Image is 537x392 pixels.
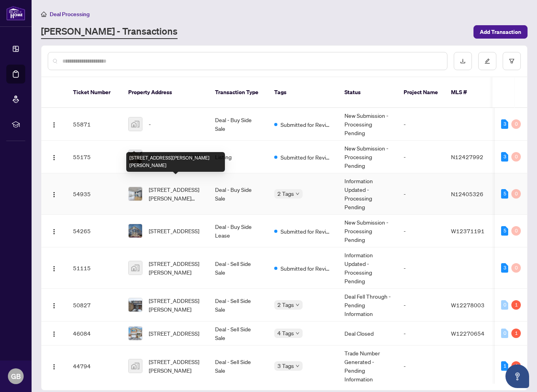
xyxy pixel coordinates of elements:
td: New Submission - Processing Pending [338,108,397,141]
td: - [397,247,445,289]
span: GB [11,371,21,382]
img: Logo [51,331,57,337]
td: - [397,173,445,215]
span: Submitted for Review [281,120,332,129]
div: 3 [501,152,508,162]
td: Deal - Buy Side Sale [209,173,268,215]
div: 1 [511,300,521,310]
th: MLS # [445,77,492,108]
div: 5 [501,226,508,236]
button: download [454,52,472,70]
div: 0 [501,329,508,338]
td: Deal - Sell Side Sale [209,321,268,346]
th: Project Name [397,77,445,108]
button: Open asap [505,364,529,388]
th: Property Address [122,77,209,108]
img: thumbnail-img [129,359,142,373]
span: home [41,11,47,17]
span: filter [509,58,515,64]
span: N12427992 [451,153,483,160]
div: 0 [511,226,521,236]
td: New Submission - Processing Pending [338,141,397,173]
span: W12270654 [451,330,485,337]
td: Deal - Buy Side Sale [209,108,268,141]
div: 0 [501,300,508,310]
span: 2 Tags [277,189,294,198]
img: thumbnail-img [129,150,142,163]
img: Logo [51,191,57,198]
td: New Submission - Processing Pending [338,215,397,247]
div: 0 [511,263,521,273]
td: Listing [209,141,268,173]
span: Deal Processing [50,11,90,18]
td: - [397,108,445,141]
span: 4 Tags [277,329,294,338]
td: - [397,289,445,321]
button: filter [503,52,521,70]
div: [STREET_ADDRESS][PERSON_NAME][PERSON_NAME] [126,152,225,172]
img: Logo [51,303,57,309]
td: 50827 [67,289,122,321]
div: 0 [511,152,521,162]
td: - [397,141,445,173]
span: down [296,192,299,196]
td: - [397,321,445,346]
a: [PERSON_NAME] - Transactions [41,25,178,39]
span: 3 Tags [277,361,294,370]
span: down [296,303,299,307]
span: N12405326 [451,190,483,197]
td: Deal - Buy Side Lease [209,215,268,247]
span: [STREET_ADDRESS][PERSON_NAME] [149,296,202,314]
img: Logo [51,154,57,161]
td: 54265 [67,215,122,247]
td: Information Updated - Processing Pending [338,173,397,215]
span: [STREET_ADDRESS] [149,227,199,235]
td: 46084 [67,321,122,346]
td: 55175 [67,141,122,173]
td: Deal - Sell Side Sale [209,247,268,289]
img: Logo [51,364,57,370]
td: Deal - Sell Side Sale [209,346,268,387]
span: [STREET_ADDRESS] [149,329,199,338]
div: 0 [511,119,521,129]
div: 5 [501,189,508,199]
td: 54935 [67,173,122,215]
button: Logo [48,225,60,237]
button: Logo [48,327,60,340]
span: - [149,120,151,128]
img: thumbnail-img [129,224,142,238]
th: Transaction Type [209,77,268,108]
span: 2 Tags [277,300,294,309]
span: W12278003 [451,301,485,308]
span: W12371191 [451,227,485,234]
td: 55871 [67,108,122,141]
span: edit [485,58,490,64]
button: Logo [48,262,60,274]
td: - [397,346,445,387]
span: [STREET_ADDRESS][PERSON_NAME] [149,357,202,375]
div: 0 [511,189,521,199]
div: 3 [501,119,508,129]
img: thumbnail-img [129,187,142,201]
td: 51115 [67,247,122,289]
th: Ticket Number [67,77,122,108]
th: Status [338,77,397,108]
button: Logo [48,150,60,163]
img: thumbnail-img [129,117,142,131]
span: down [296,331,299,335]
img: thumbnail-img [129,298,142,312]
img: logo [6,6,25,20]
img: Logo [51,266,57,272]
span: Submitted for Review [281,153,332,162]
div: 4 [511,361,521,371]
td: - [397,215,445,247]
div: 1 [511,329,521,338]
div: 1 [501,361,508,371]
td: Information Updated - Processing Pending [338,247,397,289]
button: edit [478,52,496,70]
td: 44794 [67,346,122,387]
button: Logo [48,299,60,311]
td: Deal - Sell Side Sale [209,289,268,321]
div: 3 [501,263,508,273]
span: Submitted for Review [281,227,332,236]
